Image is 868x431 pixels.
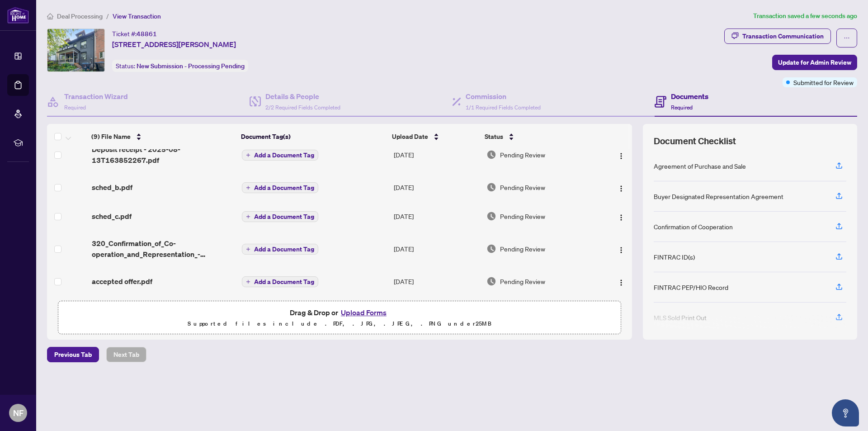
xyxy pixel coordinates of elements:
span: Add a Document Tag [254,185,314,191]
h4: Details & People [265,91,340,102]
button: Add a Document Tag [242,211,318,223]
th: (9) File Name [88,124,237,149]
div: MLS Sold Print Out [654,313,707,322]
span: Required [671,104,693,111]
button: Add a Document Tag [242,150,318,161]
button: Previous Tab [47,347,99,362]
h4: Commission [466,91,541,102]
img: IMG-E12326619_1.jpg [47,29,104,71]
span: New Submission - Processing Pending [137,62,245,70]
button: Add a Document Tag [242,276,318,288]
img: Logo [618,185,625,192]
span: Update for Admin Review [778,55,851,70]
span: Drag & Drop or [290,307,389,318]
span: sched_b.pdf [92,182,132,193]
button: Add a Document Tag [242,243,318,255]
div: Ticket #: [112,28,157,39]
td: [DATE] [390,173,483,202]
span: 2/2 Required Fields Completed [265,104,340,111]
div: Confirmation of Cooperation [654,222,733,232]
span: Pending Review [500,211,545,221]
button: Add a Document Tag [242,211,318,222]
span: Add a Document Tag [254,246,314,252]
span: home [47,13,53,19]
img: Logo [618,279,625,286]
img: Document Status [486,211,496,221]
img: Document Status [486,182,496,192]
img: Document Status [486,244,496,254]
img: Document Status [486,150,496,160]
span: ellipsis [844,35,850,41]
td: [DATE] [390,202,483,231]
th: Upload Date [388,124,481,149]
span: Pending Review [500,244,545,254]
div: Buyer Designated Representation Agreement [654,191,783,201]
button: Add a Document Tag [242,149,318,161]
span: 320_Confirmation_of_Co-operation_and_Representation_-_Buyer_Seller_-_PropTx-[PERSON_NAME].pdf [92,238,235,260]
span: Deposit receipt - 2025-08-13T163852267.pdf [92,144,235,166]
span: 48861 [137,30,157,38]
button: Upload Forms [338,307,389,318]
span: Upload Date [392,132,428,142]
button: Next Tab [106,347,146,362]
span: Status [485,132,503,142]
span: plus [246,185,250,190]
img: logo [7,7,29,24]
button: Transaction Communication [724,28,831,44]
button: Logo [614,209,628,223]
div: Agreement of Purchase and Sale [654,161,746,171]
button: Add a Document Tag [242,244,318,255]
article: Transaction saved a few seconds ago [753,11,857,21]
img: Logo [618,246,625,254]
img: Logo [618,152,625,160]
img: Logo [618,214,625,221]
span: 1/1 Required Fields Completed [466,104,541,111]
span: Submitted for Review [793,77,854,87]
span: plus [246,153,250,157]
span: Pending Review [500,182,545,192]
span: Deal Processing [57,12,103,20]
span: (9) File Name [91,132,131,142]
span: Document Checklist [654,135,736,147]
li: / [106,11,109,21]
span: plus [246,247,250,251]
div: Transaction Communication [742,29,824,43]
span: plus [246,214,250,219]
td: [DATE] [390,137,483,173]
span: sched_c.pdf [92,211,132,222]
button: Logo [614,147,628,162]
h4: Transaction Wizard [64,91,128,102]
span: Previous Tab [54,347,92,362]
button: Logo [614,180,628,194]
span: Add a Document Tag [254,152,314,158]
button: Open asap [832,399,859,426]
span: Add a Document Tag [254,213,314,220]
th: Document Tag(s) [237,124,388,149]
button: Logo [614,242,628,256]
span: Drag & Drop orUpload FormsSupported files include .PDF, .JPG, .JPEG, .PNG under25MB [58,301,621,335]
img: Document Status [486,276,496,286]
span: Pending Review [500,276,545,286]
div: Status: [112,60,248,72]
span: Pending Review [500,150,545,160]
div: FINTRAC ID(s) [654,252,695,262]
button: Add a Document Tag [242,182,318,193]
p: Supported files include .PDF, .JPG, .JPEG, .PNG under 25 MB [64,318,615,329]
span: Add a Document Tag [254,279,314,285]
td: [DATE] [390,267,483,296]
span: NF [13,407,24,419]
span: [STREET_ADDRESS][PERSON_NAME] [112,39,236,50]
span: plus [246,279,250,284]
button: Add a Document Tag [242,182,318,194]
span: View Transaction [113,12,161,20]
h4: Documents [671,91,708,102]
span: accepted offer.pdf [92,276,152,287]
div: FINTRAC PEP/HIO Record [654,282,728,292]
td: [DATE] [390,231,483,267]
button: Update for Admin Review [772,55,857,70]
span: Required [64,104,86,111]
th: Status [481,124,597,149]
button: Logo [614,274,628,289]
button: Add a Document Tag [242,276,318,287]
